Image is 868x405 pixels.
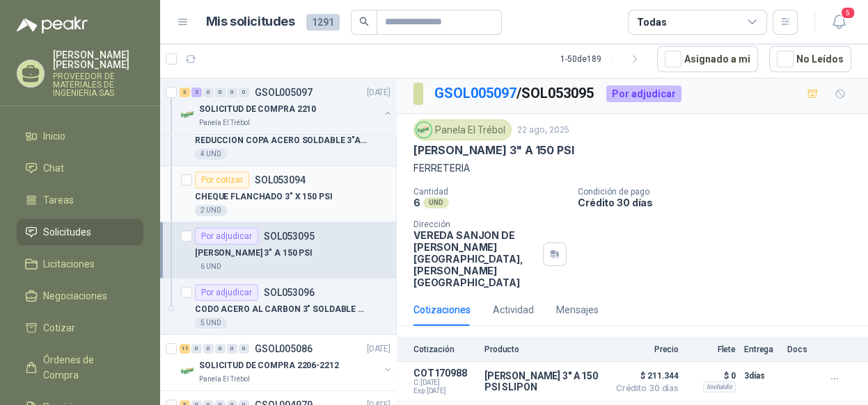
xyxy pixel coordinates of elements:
p: CODO ACERO AL CARBON 3" SOLDABLE SCH40 [195,303,368,316]
div: 1 - 50 de 189 [560,48,646,70]
p: Panela El Trébol [199,117,250,129]
a: Por adjudicarSOL053096CODO ACERO AL CARBON 3" SOLDABLE SCH405 UND [160,279,396,335]
span: Exp: [DATE] [413,387,476,395]
img: Logo peakr [17,17,88,33]
div: Por adjudicar [606,85,681,102]
span: Chat [43,160,64,176]
p: 22 ago, 2025 [517,124,569,137]
div: UND [423,197,449,208]
p: SOL053096 [264,288,315,297]
button: Asignado a mi [657,46,758,72]
div: Incluido [703,381,736,392]
p: COT170988 [413,367,476,379]
img: Company Logo [180,363,196,379]
div: 0 [239,88,249,97]
p: Panela El Trébol [199,374,250,385]
p: GSOL005086 [255,344,313,354]
p: Flete [687,345,736,354]
div: 2 [191,88,202,97]
p: Producto [484,345,601,354]
a: 11 0 0 0 0 0 GSOL005086[DATE] Company LogoSOLICITUD DE COMPRA 2206-2212Panela El Trébol [180,340,393,385]
p: [PERSON_NAME] 3" A 150 PSI [413,143,574,158]
a: Tareas [17,187,143,213]
div: 3 [180,88,190,97]
span: Órdenes de Compra [43,352,130,383]
p: [DATE] [367,342,390,356]
p: Docs [787,345,815,354]
div: 0 [203,344,214,354]
p: CHEQUE FLANCHADO 3" X 150 PSI [195,190,333,204]
p: 6 [413,197,420,208]
a: GSOL005097 [434,85,516,101]
span: 5 [840,6,855,19]
img: Company Logo [180,106,196,123]
p: PROVEEDOR DE MATERIALES DE INGENIERIA SAS [53,72,143,97]
a: Solicitudes [17,219,143,245]
a: Negociaciones [17,283,143,309]
div: Por adjudicar [195,284,258,301]
div: 0 [227,344,237,354]
p: VEREDA SANJON DE [PERSON_NAME] [GEOGRAPHIC_DATA] , [PERSON_NAME][GEOGRAPHIC_DATA] [413,229,537,288]
p: Dirección [413,220,537,229]
p: Entrega [744,345,779,354]
a: Inicio [17,123,143,149]
div: Todas [637,15,666,30]
img: Company Logo [416,122,432,138]
button: 5 [826,10,851,35]
span: Tareas [43,192,74,208]
p: Crédito 30 días [578,197,862,208]
div: Mensajes [556,302,599,317]
p: $ 0 [687,367,736,384]
div: 0 [215,88,226,97]
div: Actividad [493,302,534,317]
div: 2 UND [195,205,227,216]
a: Licitaciones [17,251,143,277]
span: search [359,17,369,26]
p: Cotización [413,345,476,354]
p: / SOL053095 [434,83,595,104]
a: 3 2 0 0 0 0 GSOL005097[DATE] Company LogoSOLICITUD DE COMPRA 2210Panela El Trébol [180,84,393,129]
span: Licitaciones [43,256,95,272]
a: Órdenes de Compra [17,347,143,388]
p: Cantidad [413,187,567,197]
div: Cotizaciones [413,302,471,317]
p: GSOL005097 [255,88,313,97]
h1: Mis solicitudes [206,12,295,32]
span: 1291 [306,14,340,31]
div: 11 [180,344,190,354]
div: 0 [239,344,249,354]
a: Chat [17,155,143,181]
p: 3 días [744,367,779,384]
p: SOL053094 [255,175,306,185]
p: REDUCCION COPA ACERO SOLDABLE 3"A 2. [195,134,368,147]
p: SOLICITUD DE COMPRA 2210 [199,103,316,116]
span: Solicitudes [43,224,91,240]
p: SOLICITUD DE COMPRA 2206-2212 [199,359,339,372]
span: C: [DATE] [413,379,476,387]
span: Cotizar [43,320,75,336]
p: FERRETERIA [413,160,851,176]
p: [DATE] [367,86,390,99]
a: Por adjudicarSOL053095[PERSON_NAME] 3" A 150 PSI6 UND [160,222,396,279]
span: Negociaciones [43,288,107,304]
div: 0 [227,88,237,97]
p: Condición de pago [578,187,862,197]
div: 0 [191,344,202,354]
span: Crédito 30 días [609,384,679,392]
div: 0 [203,88,214,97]
div: Por adjudicar [195,228,258,245]
p: [PERSON_NAME] [PERSON_NAME] [53,50,143,69]
div: Por cotizar [195,172,249,188]
div: 4 UND [195,149,227,160]
div: 6 UND [195,261,227,272]
a: Cotizar [17,315,143,341]
div: Panela El Trébol [413,119,512,140]
a: Por cotizarSOL053094CHEQUE FLANCHADO 3" X 150 PSI2 UND [160,166,396,222]
p: [PERSON_NAME] 3" A 150 PSI SLIPON [484,370,601,392]
span: $ 211.344 [609,367,679,384]
p: [PERSON_NAME] 3" A 150 PSI [195,247,313,260]
span: Inicio [43,129,65,144]
div: 5 UND [195,317,227,329]
a: Por cotizarSOL053093REDUCCION COPA ACERO SOLDABLE 3"A 2.4 UND [160,110,396,166]
button: No Leídos [769,46,851,72]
